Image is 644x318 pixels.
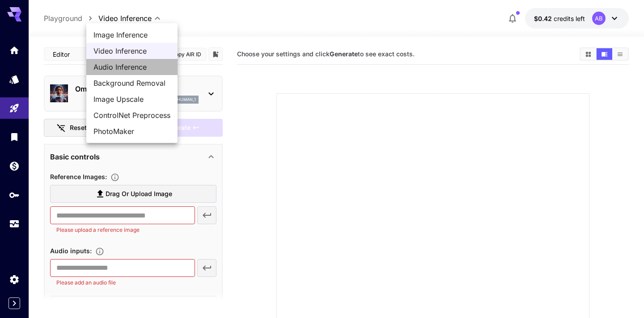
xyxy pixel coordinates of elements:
span: Image Inference [93,29,170,40]
span: Background Removal [93,78,170,88]
div: Widget de chat [599,275,644,318]
iframe: Chat Widget [599,275,644,318]
span: Image Upscale [93,94,170,105]
span: PhotoMaker [93,126,170,137]
span: Video Inference [93,46,170,56]
span: Audio Inference [93,62,170,72]
span: ControlNet Preprocess [93,110,170,121]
